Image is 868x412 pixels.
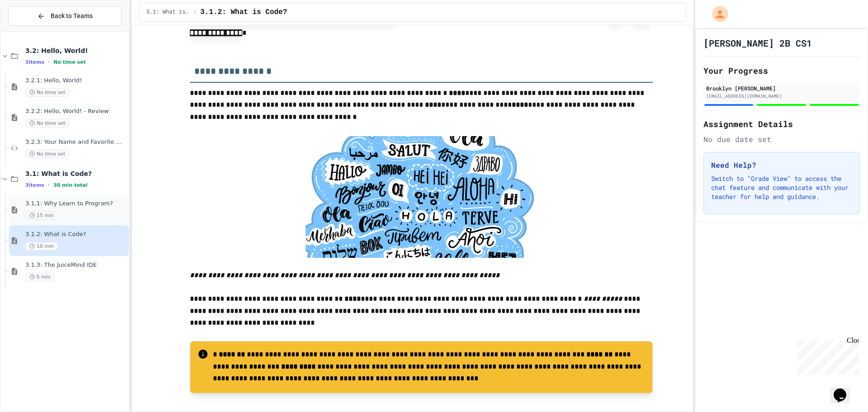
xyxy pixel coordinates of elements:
[711,174,852,201] p: Switch to "Grade View" to access the chat feature and communicate with your teacher for help and ...
[25,211,58,220] span: 15 min
[193,9,197,16] span: /
[53,59,86,65] span: No time set
[706,93,857,99] div: [EMAIL_ADDRESS][DOMAIN_NAME]
[25,242,58,251] span: 10 min
[48,58,50,66] span: •
[51,11,93,21] span: Back to Teams
[53,182,87,188] span: 30 min total
[703,4,731,24] div: My Account
[706,84,857,92] div: Brooklyn [PERSON_NAME]
[146,9,190,16] span: 3.1: What is Code?
[48,181,50,189] span: •
[25,170,127,178] span: 3.1: What is Code?
[711,160,852,170] h3: Need Help?
[25,150,70,158] span: No time set
[793,336,859,375] iframe: chat widget
[25,77,127,85] span: 3.2.1: Hello, World!
[25,273,55,281] span: 5 min
[703,64,860,77] h2: Your Progress
[200,7,287,18] span: 3.1.2: What is Code?
[703,118,860,130] h2: Assignment Details
[25,182,44,188] span: 3 items
[25,261,127,269] span: 3.1.3: The JuiceMind IDE
[25,138,127,146] span: 3.2.3: Your Name and Favorite Movie
[703,134,860,145] div: No due date set
[830,376,859,403] iframe: chat widget
[25,88,70,97] span: No time set
[25,231,127,238] span: 3.1.2: What is Code?
[25,119,70,128] span: No time set
[25,47,127,55] span: 3.2: Hello, World!
[8,6,122,26] button: Back to Teams
[4,4,62,57] div: Chat with us now!Close
[25,59,44,65] span: 3 items
[25,108,127,115] span: 3.2.2: Hello, World! - Review
[703,37,812,49] h1: [PERSON_NAME] 2B CS1
[25,200,127,208] span: 3.1.1: Why Learn to Program?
